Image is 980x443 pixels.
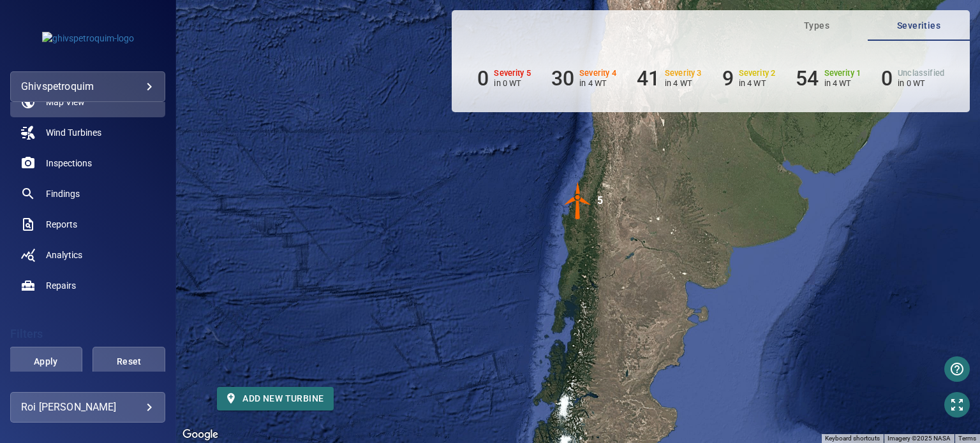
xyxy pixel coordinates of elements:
[579,78,616,88] p: in 4 WT
[46,157,92,170] span: Inspections
[46,279,76,292] span: Repairs
[875,18,962,34] span: Severities
[597,182,603,220] div: 5
[739,78,776,88] p: in 4 WT
[227,391,323,407] span: Add new turbine
[579,69,616,78] h6: Severity 4
[881,66,893,91] h6: 0
[637,66,660,91] h6: 41
[10,270,165,301] a: repairs noActive
[722,66,776,91] li: Severity 2
[559,182,597,220] img: windFarmIconCat4.svg
[46,126,101,139] span: Wind Turbines
[665,78,702,88] p: in 4 WT
[93,347,165,377] button: Reset
[477,66,489,91] h6: 0
[46,218,77,231] span: Reports
[887,435,951,442] span: Imagery ©2025 NASA
[179,426,221,443] a: Open this area in Google Maps (opens a new window)
[10,209,165,240] a: reports noActive
[559,182,597,222] gmp-advanced-marker: 5
[824,69,861,78] h6: Severity 1
[551,66,574,91] h6: 30
[21,76,154,97] div: ghivspetroquim
[494,78,531,88] p: in 0 WT
[796,66,819,91] h6: 54
[824,78,861,88] p: in 4 WT
[10,178,165,209] a: findings noActive
[42,32,134,45] img: ghivspetroquim-logo
[739,69,776,78] h6: Severity 2
[217,387,334,410] button: Add new turbine
[10,240,165,270] a: analytics noActive
[108,354,149,370] span: Reset
[179,426,221,443] img: Google
[10,148,165,178] a: inspections noActive
[881,66,944,91] li: Severity Unclassified
[494,69,531,78] h6: Severity 5
[21,397,154,418] div: Roi [PERSON_NAME]
[825,434,880,443] button: Keyboard shortcuts
[551,66,616,91] li: Severity 4
[26,354,66,370] span: Apply
[958,435,976,442] a: Terms (opens in new tab)
[10,328,165,340] h4: Filters
[477,66,531,91] li: Severity 5
[898,78,944,88] p: in 0 WT
[10,117,165,148] a: windturbines noActive
[10,347,82,377] button: Apply
[10,71,165,102] div: ghivspetroquim
[46,187,80,200] span: Findings
[665,69,702,78] h6: Severity 3
[637,66,702,91] li: Severity 3
[46,249,82,261] span: Analytics
[898,69,944,78] h6: Unclassified
[722,66,734,91] h6: 9
[773,18,860,34] span: Types
[796,66,861,91] li: Severity 1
